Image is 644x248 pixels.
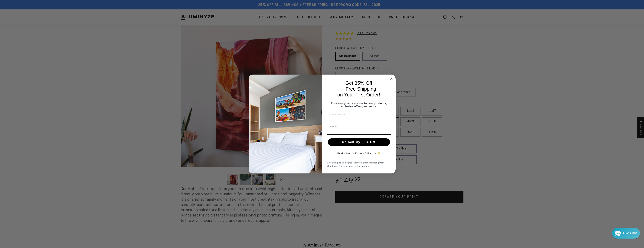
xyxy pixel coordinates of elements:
img: underline [327,134,391,135]
div: Chat widget toggle [612,228,640,239]
button: Unlock My 35% Off [328,138,390,146]
button: Close dialog [389,76,394,81]
span: + Free Shipping [341,86,376,92]
span: Get 35% Off [345,80,372,86]
span: on Your First Order! [337,92,380,98]
span: Plus, enjoy early access to new products, exclusive offers, and more. [331,102,387,108]
button: Maybe later – I’ll pay full price 😅 [335,150,382,157]
img: 728e4f65-7e6c-44e2-b7d1-0292a396982f.jpeg [249,75,322,173]
span: By signing up, you agree to receive email marketing from Aluminyze. You may unsubscribe anytime. [327,161,384,168]
div: Contact Us Directly [623,228,637,239]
